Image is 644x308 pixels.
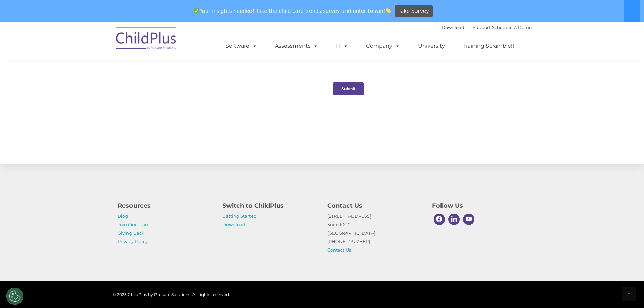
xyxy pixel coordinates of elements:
[118,239,148,244] a: Privacy Policy
[395,5,433,17] a: Take Survey
[327,201,422,210] h4: Contact Us
[329,39,355,53] a: IT
[399,5,429,17] span: Take Survey
[191,4,394,18] span: Your insights needed! Take the child care trends survey and enter to win!
[432,212,447,227] a: Facebook
[461,212,476,227] a: Youtube
[386,8,391,13] img: 👏
[222,201,317,210] h4: Switch to ChildPlus
[456,39,521,53] a: Training Scramble!!
[94,45,115,50] span: Last name
[447,212,461,227] a: Linkedin
[194,8,199,13] img: ✅
[94,72,123,77] span: Phone number
[118,230,144,236] a: Giving Back
[118,213,128,219] a: Blog
[113,23,180,56] img: ChildPlus by Procare Solutions
[219,39,264,53] a: Software
[113,292,230,297] span: © 2025 ChildPlus by Procare Solutions. All rights reserved.
[327,212,422,254] p: [STREET_ADDRESS] Suite 1000 [GEOGRAPHIC_DATA] [PHONE_NUMBER]
[473,25,491,30] a: Support
[222,213,257,219] a: Getting Started
[411,39,452,53] a: University
[432,201,527,210] h4: Follow Us
[268,39,325,53] a: Assessments
[118,222,150,227] a: Join Our Team
[327,247,351,253] a: Contact Us
[359,39,407,53] a: Company
[6,288,23,305] button: Cookies Settings
[442,25,464,30] a: Download
[492,25,532,30] a: Schedule A Demo
[222,222,245,227] a: Download
[118,201,212,210] h4: Resources
[442,25,532,30] font: |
